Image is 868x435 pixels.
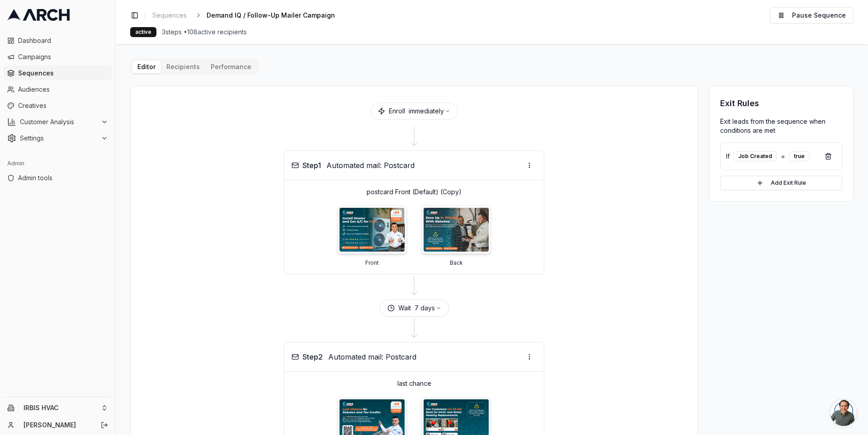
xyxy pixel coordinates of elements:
span: Creatives [18,101,108,110]
button: immediately [409,107,450,116]
div: Enroll [370,103,458,120]
span: If [726,152,730,161]
a: [PERSON_NAME] [24,421,91,430]
h3: Exit Rules [720,97,842,110]
span: Sequences [152,11,187,20]
span: Campaigns [18,52,108,61]
a: Creatives [4,98,112,113]
span: Dashboard [18,36,108,45]
button: IRBIS HVAC [4,401,112,415]
button: Editor [132,61,161,73]
a: Dashboard [4,33,112,48]
button: Pause Sequence [770,7,854,23]
button: Performance [205,61,257,73]
div: Open chat [830,399,857,426]
span: Step 1 [302,160,321,171]
span: Settings [20,134,97,143]
button: Log out [98,419,111,431]
span: Audiences [18,85,108,94]
div: Admin [4,156,112,171]
button: Add Exit Rule [720,176,842,190]
img: postcard Front (Default) (Copy) - Back [424,208,489,252]
p: Front [365,259,379,267]
div: Job Created [733,151,777,161]
a: Audiences [4,82,112,97]
span: IRBIS HVAC [24,404,97,412]
nav: breadcrumb [149,9,349,22]
div: active [130,27,156,37]
button: Customer Analysis [4,115,112,129]
a: Sequences [149,9,190,22]
p: last chance [292,379,537,388]
img: postcard Front (Default) (Copy) - Front [340,208,405,252]
p: Back [450,259,463,267]
span: Wait [398,304,411,313]
span: Customer Analysis [20,117,97,126]
span: Automated mail: Postcard [326,160,415,171]
a: Admin tools [4,171,112,185]
span: = [781,152,785,161]
a: Sequences [4,66,112,80]
span: Automated mail: Postcard [328,351,416,362]
span: 3 steps • 108 active recipients [162,28,247,37]
span: Step 2 [302,351,323,362]
div: true [789,151,810,161]
span: Admin tools [18,173,108,182]
p: Exit leads from the sequence when conditions are met [720,117,842,135]
p: postcard Front (Default) (Copy) [292,187,537,196]
span: Sequences [18,69,108,78]
span: Demand IQ / Follow-Up Mailer Campaign [207,11,335,20]
button: 7 days [415,304,441,313]
a: Campaigns [4,50,112,64]
button: Settings [4,131,112,145]
button: Recipients [161,61,205,73]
